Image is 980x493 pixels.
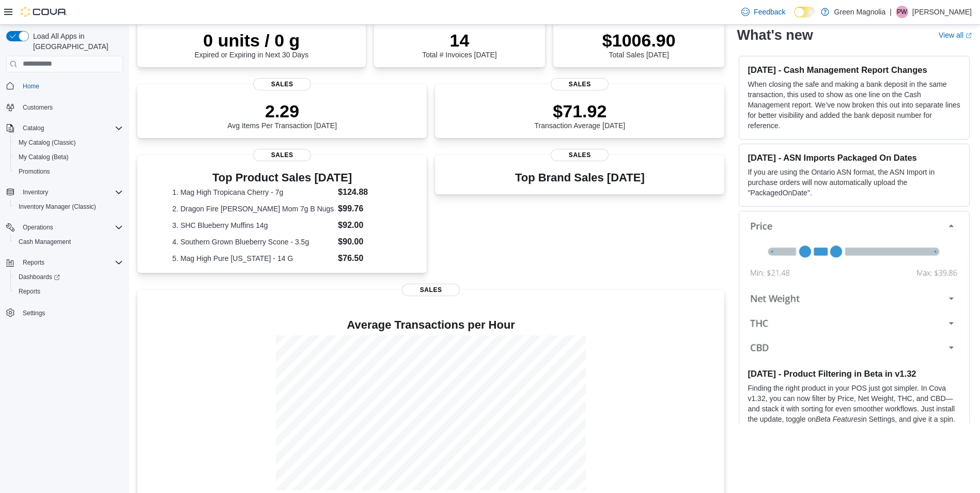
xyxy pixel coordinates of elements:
p: | [890,6,892,18]
span: Operations [19,221,123,234]
div: Avg Items Per Transaction [DATE] [227,101,337,130]
span: Promotions [14,165,123,178]
span: Cash Management [19,238,71,246]
span: Inventory Manager (Classic) [14,201,123,213]
h3: [DATE] - Cash Management Report Changes [748,65,961,75]
span: Catalog [23,124,44,132]
a: View allExternal link [939,31,972,39]
button: Inventory [19,186,52,198]
dd: $76.50 [338,252,392,265]
button: Promotions [10,164,127,179]
dd: $92.00 [338,219,392,232]
span: Home [19,80,123,93]
dt: 1. Mag High Tropicana Cherry - 7g [173,187,334,197]
span: My Catalog (Classic) [19,138,76,147]
a: Inventory Manager (Classic) [14,201,100,213]
a: Home [19,80,43,93]
a: My Catalog (Beta) [14,151,73,163]
a: Dashboards [14,271,64,283]
button: Operations [2,220,127,235]
em: Beta Features [816,415,861,424]
h2: What's new [737,27,813,43]
span: Sales [253,78,311,90]
a: Feedback [737,2,789,22]
span: My Catalog (Classic) [14,136,123,149]
span: Feedback [754,7,785,17]
button: My Catalog (Classic) [10,135,127,150]
h3: Top Product Sales [DATE] [173,172,392,184]
span: Settings [23,309,45,317]
dd: $99.76 [338,203,392,215]
span: My Catalog (Beta) [19,153,69,161]
span: Catalog [19,122,123,134]
p: 0 units / 0 g [194,30,308,51]
span: Sales [551,78,609,90]
span: Customers [19,101,123,114]
h3: [DATE] - Product Filtering in Beta in v1.32 [748,369,961,379]
span: Sales [551,149,609,161]
input: Dark Mode [794,7,816,18]
p: If you are using the Ontario ASN format, the ASN Import in purchase orders will now automatically... [748,167,961,198]
span: Customers [23,103,53,112]
span: Sales [402,284,460,296]
dd: $124.88 [338,186,392,198]
dt: 5. Mag High Pure [US_STATE] - 14 G [173,253,334,264]
a: Cash Management [14,236,75,248]
span: Reports [19,256,123,269]
span: Sales [253,149,311,161]
dt: 3. SHC Blueberry Muffins 14g [173,220,334,230]
button: Home [2,79,127,94]
span: Home [23,82,39,90]
button: Reports [10,284,127,299]
span: Inventory Manager (Classic) [19,203,96,211]
span: My Catalog (Beta) [14,151,123,163]
div: Patrick Walker [896,6,908,18]
button: Inventory Manager (Classic) [10,199,127,214]
p: [PERSON_NAME] [912,6,972,18]
span: Cash Management [14,236,123,248]
button: Settings [2,305,127,320]
dt: 2. Dragon Fire [PERSON_NAME] Mom 7g B Nugs [173,204,334,214]
span: Reports [23,258,44,267]
span: Promotions [19,167,50,176]
div: Transaction Average [DATE] [535,101,626,130]
span: Reports [19,287,40,296]
span: Settings [19,306,123,319]
h3: [DATE] - ASN Imports Packaged On Dates [748,152,961,163]
p: 14 [422,30,496,51]
div: Total Sales [DATE] [602,30,676,59]
button: Reports [2,255,127,270]
a: My Catalog (Classic) [14,136,80,149]
a: Reports [14,285,44,298]
button: Operations [19,221,57,234]
dt: 4. Southern Grown Blueberry Scone - 3.5g [173,237,334,247]
span: Inventory [23,188,48,196]
a: Promotions [14,165,54,178]
p: $1006.90 [602,30,676,51]
a: Customers [19,101,57,114]
span: Dashboards [19,273,60,281]
button: Customers [2,100,127,115]
h3: Top Brand Sales [DATE] [515,172,645,184]
a: Settings [19,307,49,319]
p: Finding the right product in your POS just got simpler. In Cova v1.32, you can now filter by Pric... [748,383,961,435]
span: Dashboards [14,271,123,283]
img: Cova [21,7,67,17]
p: When closing the safe and making a bank deposit in the same transaction, this used to show as one... [748,79,961,131]
button: Inventory [2,185,127,199]
button: Cash Management [10,235,127,249]
span: Reports [14,285,123,298]
a: Dashboards [10,270,127,284]
button: My Catalog (Beta) [10,150,127,164]
div: Expired or Expiring in Next 30 Days [194,30,308,59]
span: Inventory [19,186,123,198]
span: PW [897,6,907,18]
svg: External link [966,33,972,39]
div: Total # Invoices [DATE] [422,30,496,59]
p: 2.29 [227,101,337,121]
p: Green Magnolia [834,6,886,18]
button: Reports [19,256,49,269]
span: Operations [23,223,53,232]
button: Catalog [19,122,48,134]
